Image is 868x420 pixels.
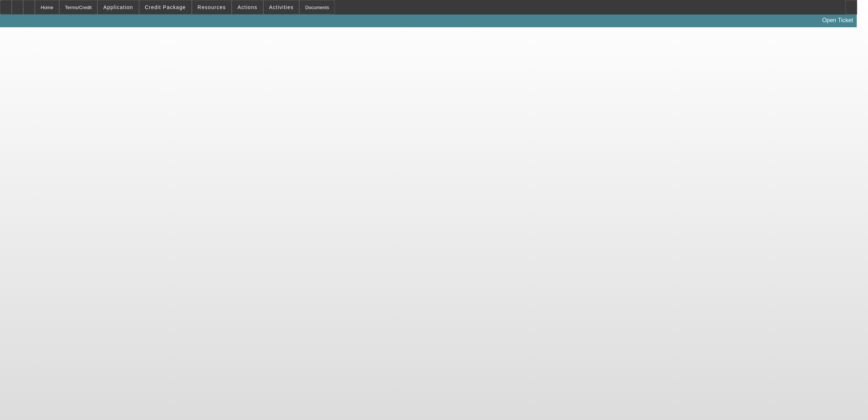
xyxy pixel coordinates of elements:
button: Resources [192,0,231,14]
button: Activities [264,0,299,14]
button: Application [98,0,138,14]
span: Application [103,4,133,10]
span: Activities [269,4,294,10]
span: Credit Package [145,4,186,10]
span: Resources [198,4,226,10]
button: Actions [232,0,263,14]
a: Open Ticket [819,14,856,27]
button: Credit Package [139,0,191,14]
span: Actions [238,4,257,10]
